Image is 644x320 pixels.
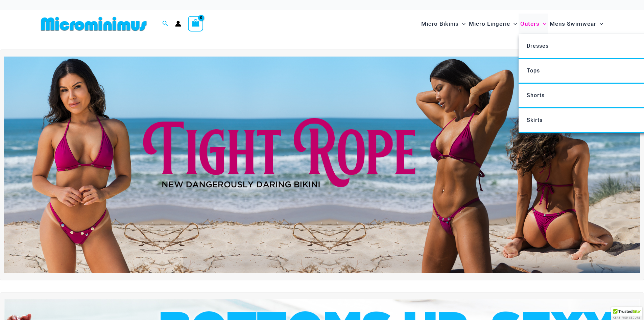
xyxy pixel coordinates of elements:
[469,15,510,33] span: Micro Lingerie
[188,16,204,31] a: View Shopping Cart, empty
[527,43,549,49] span: Dresses
[38,16,149,31] img: MM SHOP LOGO FLAT
[419,13,606,35] nav: Site Navigation
[527,117,543,123] span: Skirts
[4,57,640,273] img: Tight Rope Pink Bikini
[611,307,642,320] div: TrustedSite Certified
[421,15,459,33] span: Micro Bikinis
[520,15,540,33] span: Outers
[175,21,181,27] a: Account icon link
[519,14,548,34] a: OutersMenu ToggleMenu Toggle
[420,14,467,34] a: Micro BikinisMenu ToggleMenu Toggle
[596,15,603,33] span: Menu Toggle
[459,15,466,33] span: Menu Toggle
[527,92,545,99] span: Shorts
[162,20,168,28] a: Search icon link
[550,15,596,33] span: Mens Swimwear
[527,67,540,74] span: Tops
[510,15,517,33] span: Menu Toggle
[467,14,519,34] a: Micro LingerieMenu ToggleMenu Toggle
[548,14,605,34] a: Mens SwimwearMenu ToggleMenu Toggle
[540,15,546,33] span: Menu Toggle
